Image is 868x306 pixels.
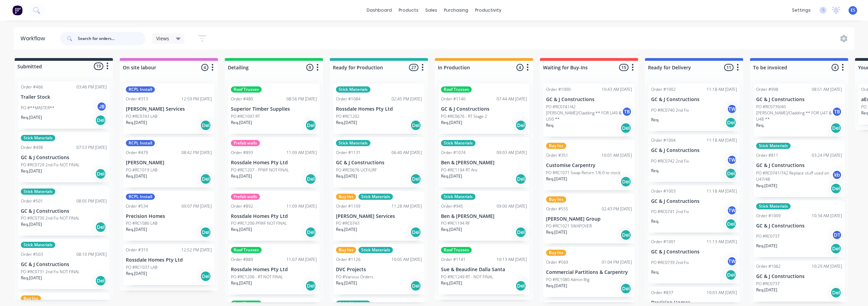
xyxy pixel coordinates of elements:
p: PO #RC0729 2nd Fix NOT FINAL [21,162,79,168]
div: Roof Trusses [231,247,262,253]
div: Order #1084 [336,96,361,102]
div: RCPL InstallOrder #31312:59 PM [DATE][PERSON_NAME] ServicesPO #RC0743 LABReq.[DATE]Del [123,84,215,134]
div: Del [410,227,421,238]
p: GC & J Constructions [21,262,107,267]
div: Del [515,120,526,131]
div: 11:18 AM [DATE] [707,137,737,143]
div: 11:09 AM [DATE] [286,203,317,209]
div: TW [727,155,737,165]
div: RCPL Install [126,140,155,146]
div: Del [95,222,106,233]
div: Stick MaterialsOrder #50308:10 PM [DATE]GC & J ConstructionsPO #RC0731 2nd Fix NOT FINALReq.[DATE... [18,239,109,289]
input: Search for orders... [78,32,145,45]
p: PO #Various Orders [336,274,373,280]
div: Stick MaterialsOrder #113106:40 AM [DATE]GC & J ConstructionsPO #RC0676 UCF/URFReq.[DATE]Del [333,137,425,187]
div: Stick MaterialsOrder #94509:00 AM [DATE]Ben & [PERSON_NAME]PO #RC1194 RFReq.[DATE]Del [438,191,530,241]
div: Order #100010:43 AM [DATE]GC & J ConstructionsPO #RC0741/42 [PERSON_NAME]/Cladding ** FOR U49 & U... [543,84,635,137]
div: Roof Trusses [231,86,262,93]
div: Order #1002 [651,86,676,93]
p: PO #RC0737 [756,281,780,287]
div: RCPL Install [126,86,155,93]
p: PO #RC0739/40 [PERSON_NAME]/Cladding ** FOR U47 & U48 ** [756,104,832,122]
div: TW [727,256,737,266]
div: 10:43 AM [DATE] [602,86,632,93]
div: 08:42 PM [DATE] [181,150,212,156]
div: Order #99808:51 AM [DATE]GC & J ConstructionsPO #RC0739/40 [PERSON_NAME]/Cladding ** FOR U47 & U4... [753,84,845,137]
div: Del [725,168,736,179]
img: Factory [12,5,23,15]
p: PO #RC0743 [336,220,359,226]
p: Req. [DATE] [231,120,252,126]
div: 08:51 AM [DATE] [812,86,842,93]
div: Stick MaterialsOrder #81103:24 PM [DATE]GC & J ConstructionsPO #RC0741/742 Replace stuff used on ... [753,140,845,197]
p: PO #RC1097 RT [231,113,260,120]
div: kb [832,170,842,180]
p: Rossdale Homes Pty Ltd [231,160,317,166]
div: Stick Materials [336,86,370,93]
p: Req. [DATE] [126,226,147,233]
p: PO #RC0741/742 Replace stuff used on U47/48 [756,170,832,182]
div: Del [830,123,841,134]
div: Stick Materials [358,194,393,200]
p: Rossdale Homes Pty Ltd [126,257,212,263]
p: [PERSON_NAME] Services [336,213,422,219]
div: Buy Ins [336,194,356,200]
div: TW [727,205,737,215]
span: ES [851,7,855,13]
div: Order #1109 [336,203,361,209]
div: 08:56 PM [DATE] [286,96,317,102]
p: Req. [546,122,554,128]
p: [PERSON_NAME] Group [546,216,632,222]
div: Order #1140 [441,96,466,102]
div: Del [515,173,526,184]
div: Order #31012:52 PM [DATE]Rossdale Homes Pty LtdPO #RC1037 LABReq.[DATE]Del [123,244,215,285]
p: Req. [DATE] [546,283,567,289]
p: Req. [DATE] [756,183,777,189]
p: Req. [DATE] [756,243,777,249]
p: Req. [651,218,659,224]
div: 10:01 AM [DATE] [602,152,632,158]
div: 02:45 PM [DATE] [392,96,422,102]
div: Order #892 [231,203,253,209]
div: RCPL InstallOrder #53409:07 PM [DATE]Precision HomesPO #RC1086 LABReq.[DATE]Del [123,191,215,241]
div: Order #555 [546,206,568,212]
p: PO #RC1037 LAB [126,264,158,270]
div: JB [97,101,107,112]
div: Order #1141 [441,256,466,263]
div: Del [200,227,211,238]
p: Sue & Beaudine Dalla Santa [441,267,527,273]
div: 03:24 PM [DATE] [812,152,842,158]
div: Order #100411:18 AM [DATE]GC & J ConstructionsPO #RC0742 2nd FixTWReq.Del [648,135,740,182]
p: Req. [DATE] [441,173,462,179]
div: Order #100311:18 AM [DATE]GC & J ConstructionsPO #RC0741 2nd FixTWReq.Del [648,185,740,233]
p: GC & J Constructions [651,198,737,204]
div: Del [515,227,526,238]
div: Order #310 [126,247,148,253]
p: Req. [DATE] [126,120,147,126]
div: 11:18 AM [DATE] [707,188,737,194]
div: 09:00 AM [DATE] [497,203,527,209]
p: [PERSON_NAME] [126,160,212,166]
div: Stick Materials [441,140,475,146]
div: Buy Ins [336,247,356,253]
p: Rossdale Homes Pty Ltd [231,213,317,219]
div: Del [620,283,631,294]
div: Del [725,117,736,128]
p: PO #RC1021 SWAPOVER [546,223,592,229]
p: PO #RC0742 2nd Fix [651,158,689,164]
div: Stick Materials [21,242,55,248]
div: DT [832,230,842,240]
div: Order #1001 [651,239,676,245]
p: PO #RC0741 2nd Fix [651,209,689,215]
p: GC & J Constructions [756,223,842,229]
p: GC & J Constructions [651,148,737,153]
div: Order #837 [651,290,673,296]
div: TB [622,107,632,117]
p: DVC Projects [336,267,422,273]
div: Stick MaterialsOrder #108402:45 PM [DATE]Rossdale Homes Pty LtdPO #RC1202Req.[DATE]Del [333,84,425,134]
div: Del [830,243,841,254]
div: Roof Trusses [441,247,472,253]
p: PO #RC0731 2nd Fix NOT FINAL [21,269,79,275]
div: Order #569 [546,259,568,265]
div: 11:13 AM [DATE] [707,239,737,245]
